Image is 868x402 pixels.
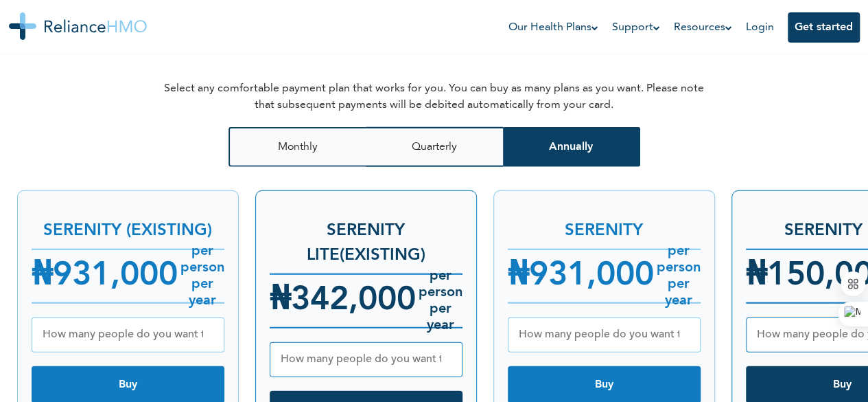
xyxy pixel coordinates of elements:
a: Resources [674,19,732,36]
input: How many people do you want to buy for? [32,317,224,353]
h4: ₦ [508,252,654,301]
h3: Serenity Lite(Existing) [270,205,462,268]
p: Select any comfortable payment plan that works for you. You can buy as many plans as you want. Pl... [160,80,709,113]
h4: ₦ [32,252,178,301]
h3: SERENITY (Existing) [32,205,224,243]
button: Quarterly [366,127,503,167]
span: 342,000 [291,284,416,317]
span: 931,000 [53,260,178,293]
a: Login [746,22,774,33]
img: Reliance HMO's Logo [9,12,147,40]
h6: per person per year [416,268,462,334]
a: Support [612,19,660,36]
h3: SERENITY [508,205,701,243]
button: Monthly [228,127,366,167]
input: How many people do you want to buy for? [508,317,701,353]
button: Get started [788,12,860,43]
h6: per person per year [654,243,701,309]
button: Annually [503,127,640,167]
span: 931,000 [529,260,654,293]
h4: ₦ [270,276,416,326]
a: Our Health Plans [508,19,598,36]
h6: per person per year [178,243,224,309]
input: How many people do you want to buy for? [270,342,462,377]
